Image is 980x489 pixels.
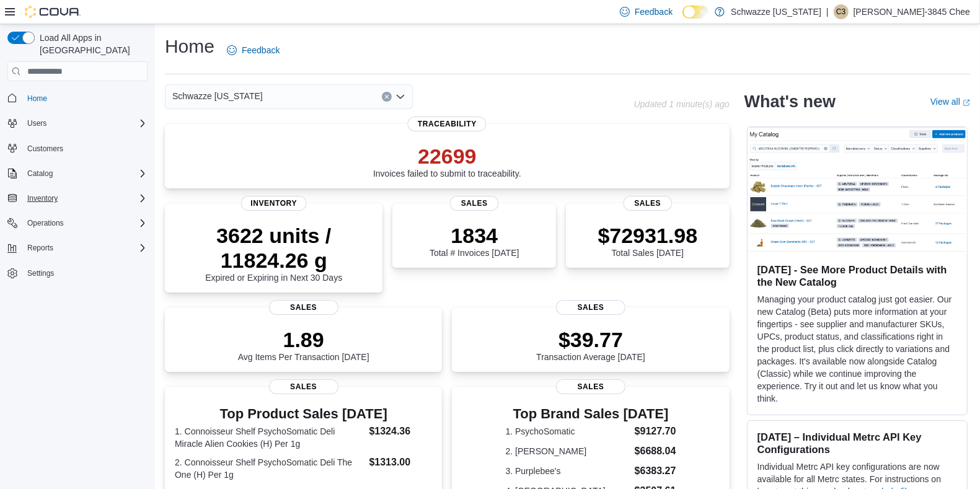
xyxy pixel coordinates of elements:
[369,424,433,439] dd: $1324.36
[2,264,152,282] button: Settings
[963,99,970,107] svg: External link
[22,266,59,281] a: Settings
[369,455,433,470] dd: $1313.00
[536,327,645,362] div: Transaction Average [DATE]
[506,425,630,438] dt: 1. PsychoSomatic
[731,4,821,19] p: Schwazze [US_STATE]
[27,218,64,228] span: Operations
[238,327,369,352] p: 1.89
[598,223,698,258] div: Total Sales [DATE]
[635,444,676,459] dd: $6688.04
[2,165,152,182] button: Catalog
[22,191,148,206] span: Inventory
[408,117,487,131] span: Traceability
[22,216,69,231] button: Operations
[22,90,148,105] span: Home
[25,6,81,18] img: Cova
[22,141,148,156] span: Customers
[682,19,683,19] span: Dark Mode
[175,425,364,450] dt: 1. Connoisseur Shelf PsychoSomatic Deli Miracle Alien Cookies (H) Per 1g
[22,191,63,206] button: Inventory
[175,407,432,421] h3: Top Product Sales [DATE]
[27,243,53,253] span: Reports
[430,223,519,248] p: 1834
[22,240,148,255] span: Reports
[22,116,148,131] span: Users
[635,6,673,18] span: Feedback
[27,94,47,104] span: Home
[556,300,625,315] span: Sales
[22,166,58,181] button: Catalog
[506,445,630,457] dt: 2. [PERSON_NAME]
[27,268,54,278] span: Settings
[2,214,152,232] button: Operations
[757,293,957,405] p: Managing your product catalog just got easier. Our new Catalog (Beta) puts more information at yo...
[2,239,152,257] button: Reports
[241,196,307,211] span: Inventory
[22,265,148,281] span: Settings
[826,4,829,19] p: |
[395,92,405,102] button: Open list of options
[373,144,521,169] p: 22699
[22,240,58,255] button: Reports
[744,92,836,112] h2: What's new
[2,190,152,207] button: Inventory
[930,97,970,107] a: View allExternal link
[506,465,630,477] dt: 3. Purplebee's
[757,431,957,456] h3: [DATE] – Individual Metrc API Key Configurations
[757,263,957,288] h3: [DATE] - See More Product Details with the New Catalog
[27,118,46,128] span: Users
[634,99,730,109] p: Updated 1 minute(s) ago
[506,407,676,421] h3: Top Brand Sales [DATE]
[2,139,152,157] button: Customers
[556,379,625,394] span: Sales
[836,4,845,19] span: C3
[536,327,645,352] p: $39.77
[635,464,676,478] dd: $6383.27
[682,6,709,19] input: Dark Mode
[172,89,263,104] span: Schwazze [US_STATE]
[175,223,373,273] p: 3622 units / 11824.26 g
[27,193,58,203] span: Inventory
[22,141,68,156] a: Customers
[854,4,970,19] p: [PERSON_NAME]-3845 Chee
[382,92,392,102] button: Clear input
[269,379,338,394] span: Sales
[450,196,499,211] span: Sales
[623,196,672,211] span: Sales
[175,223,373,283] div: Expired or Expiring in Next 30 Days
[22,216,148,231] span: Operations
[22,166,148,181] span: Catalog
[27,169,53,178] span: Catalog
[35,32,148,56] span: Load All Apps in [GEOGRAPHIC_DATA]
[22,91,52,106] a: Home
[373,144,521,178] div: Invoices failed to submit to traceability.
[635,424,676,439] dd: $9127.70
[238,327,369,362] div: Avg Items Per Transaction [DATE]
[222,38,285,63] a: Feedback
[598,223,698,248] p: $72931.98
[2,115,152,132] button: Users
[22,116,51,131] button: Users
[175,456,364,481] dt: 2. Connoisseur Shelf PsychoSomatic Deli The One (H) Per 1g
[27,144,63,154] span: Customers
[834,4,849,19] div: Candra-3845 Chee
[430,223,519,258] div: Total # Invoices [DATE]
[165,34,214,59] h1: Home
[242,44,280,56] span: Feedback
[269,300,338,315] span: Sales
[2,89,152,107] button: Home
[7,84,148,314] nav: Complex example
